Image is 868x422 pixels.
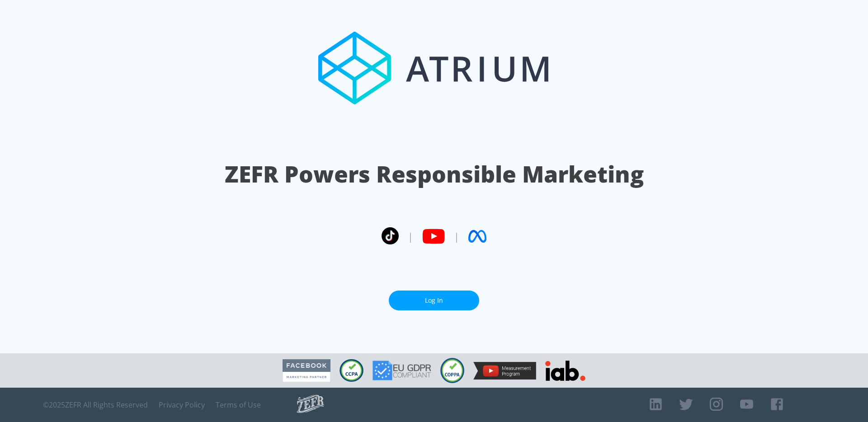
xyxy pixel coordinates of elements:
img: YouTube Measurement Program [473,362,536,380]
img: IAB [545,361,585,381]
a: Privacy Policy [159,400,205,409]
span: | [454,230,459,243]
span: | [408,230,413,243]
a: Log In [389,291,479,311]
span: © 2025 ZEFR All Rights Reserved [43,400,148,409]
img: GDPR Compliant [373,361,431,380]
a: Terms of Use [216,400,261,409]
img: COPPA Compliant [440,358,464,383]
img: CCPA Compliant [340,359,363,382]
h1: ZEFR Powers Responsible Marketing [225,159,644,190]
img: Facebook Marketing Partner [283,359,330,382]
